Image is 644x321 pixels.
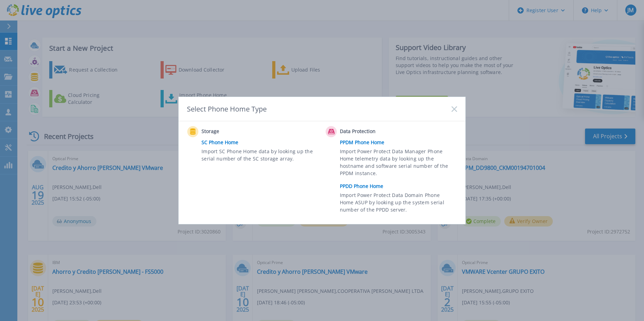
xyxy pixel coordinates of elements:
[340,127,409,136] span: Data Protection
[187,104,267,114] div: Select Phone Home Type
[201,148,317,164] span: Import SC Phone Home data by looking up the serial number of the SC storage array.
[340,191,455,215] span: Import Power Protect Data Domain Phone Home ASUP by looking up the system serial number of the PP...
[340,137,461,148] a: PPDM Phone Home
[201,137,322,148] a: SC Phone Home
[340,148,455,180] span: Import Power Protect Data Manager Phone Home telemetry data by looking up the hostname and softwa...
[340,181,461,191] a: PPDD Phone Home
[201,127,271,136] span: Storage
